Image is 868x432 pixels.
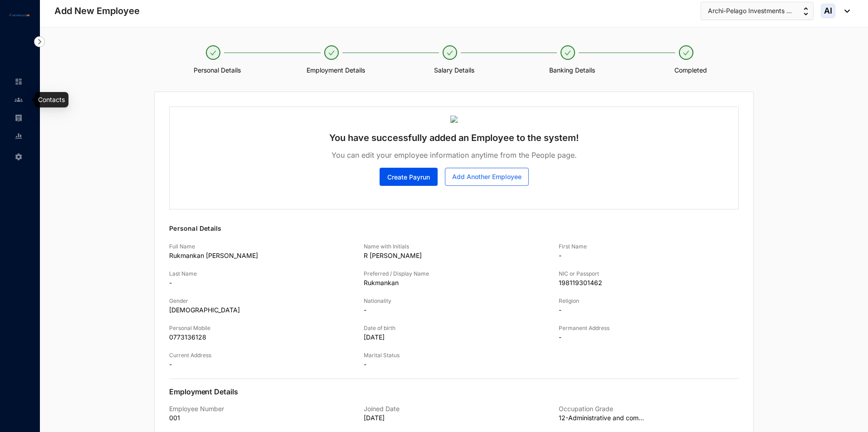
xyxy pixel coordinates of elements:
[364,324,544,333] p: Date of birth
[559,269,739,278] p: NIC or Passport
[188,65,247,75] div: Personal Details
[9,14,29,16] img: logo
[364,360,544,369] p: -
[559,251,739,260] p: -
[34,36,45,47] img: nav-icon-right.af6afadce00d159da59955279c43614e.svg
[424,65,484,75] div: Salary Details
[169,351,349,360] p: Current Address
[15,132,23,140] img: report-unselected.e6a6b4230fc7da01f883.svg
[7,73,29,91] li: Home
[683,50,689,56] span: check
[701,2,814,20] button: Archi-Pelago Investments ...
[7,91,29,109] li: Contacts
[559,242,739,251] p: First Name
[169,306,349,315] p: [DEMOGRAPHIC_DATA]
[7,127,29,145] li: Reports
[15,153,23,161] img: settings-unselected.1febfda315e6e19643a1.svg
[380,168,438,186] button: Create Payrun
[15,78,23,86] img: home-unselected.a29eae3204392db15eaf.svg
[364,306,544,315] p: -
[364,242,544,251] p: Name with Initials
[169,296,349,306] p: Gender
[559,414,644,422] span: 12-Administrative and com...
[387,173,430,182] span: Create Payrun
[7,109,29,127] li: Payroll
[169,379,739,404] p: Employment Details
[804,7,808,15] img: up-down-arrow.74152d26bf9780fbf563ca9c90304185.svg
[364,414,385,422] span: [DATE]
[840,10,850,13] img: dropdown-black.8e83cc76930a90b1a4fdb6d089b7bf3a.svg
[559,324,739,333] p: Permanent Address
[452,172,522,181] span: Add Another Employee
[542,65,602,75] div: Banking Details
[559,333,739,342] p: -
[169,404,349,413] p: Employee Number
[169,242,349,251] p: Full Name
[708,6,792,16] span: Archi-Pelago Investments ...
[169,209,739,233] p: Personal Details
[565,50,571,56] span: check
[445,168,529,186] button: Add Another Employee
[364,404,544,413] p: Joined Date
[169,333,349,342] p: 0773136128
[306,65,366,75] div: Employment Details
[364,351,544,360] p: Marital Status
[559,404,739,413] p: Occupation Grade
[364,251,544,260] p: R [PERSON_NAME]
[450,116,458,123] img: [object%20Module]
[559,278,739,287] p: 198119301462
[364,333,544,342] p: [DATE]
[559,296,739,306] p: Religion
[559,306,739,315] p: -
[169,269,349,278] p: Last Name
[169,324,349,333] p: Personal Mobile
[332,150,577,168] p: You can edit your employee information anytime from the People page.
[210,50,216,56] span: check
[364,269,544,278] p: Preferred / Display Name
[328,50,335,56] span: check
[15,96,23,104] img: people-unselected.118708e94b43a90eceab.svg
[661,65,720,75] div: Completed
[169,414,180,422] span: 001
[329,123,578,150] p: You have successfully added an Employee to the system!
[364,278,544,287] p: Rukmankan
[169,251,349,260] p: Rukmankan [PERSON_NAME]
[169,360,349,369] p: -
[447,50,453,56] span: check
[54,5,140,17] p: Add New Employee
[824,7,832,15] span: AI
[364,296,544,306] p: Nationality
[15,114,23,122] img: payroll-unselected.b590312f920e76f0c668.svg
[169,278,349,287] p: -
